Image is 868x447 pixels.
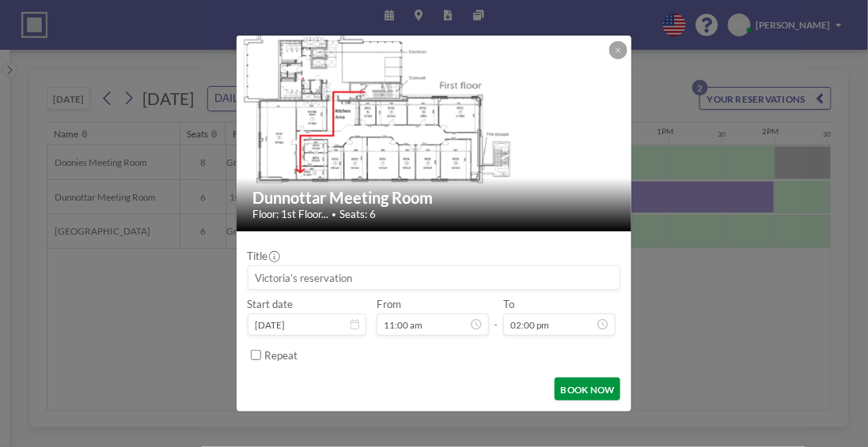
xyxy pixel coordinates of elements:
[340,208,377,221] span: Seats: 6
[332,209,336,220] span: •
[237,22,632,244] img: 537.png
[264,349,298,362] label: Repeat
[248,298,294,311] label: Start date
[252,188,616,208] h2: Dunnottar Meeting Room
[248,266,620,288] input: Victoria's reservation
[252,208,328,221] span: Floor: 1st Floor...
[248,250,279,263] label: Title
[555,378,620,400] button: BOOK NOW
[377,298,401,311] label: From
[494,302,498,332] span: -
[503,298,514,311] label: To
